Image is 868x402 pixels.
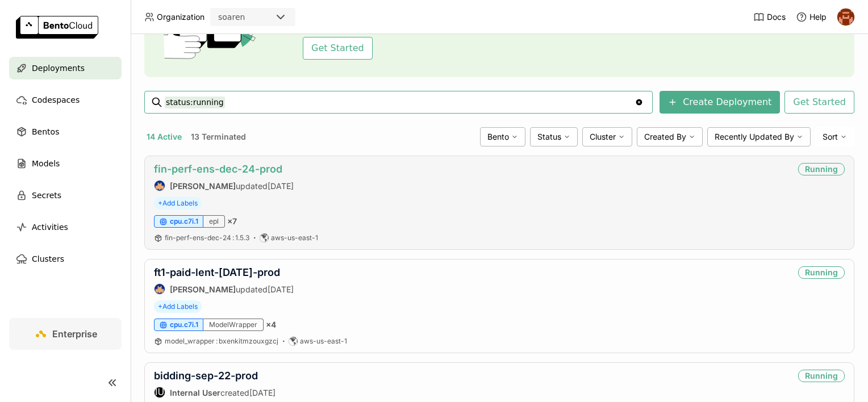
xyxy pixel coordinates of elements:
[203,215,225,228] div: epl
[144,129,184,144] button: 14 Active
[9,152,122,175] a: Models
[170,181,236,191] strong: [PERSON_NAME]
[784,91,854,114] button: Get Started
[154,387,276,398] div: created
[155,387,165,397] div: IU
[157,12,205,22] span: Organization
[170,217,198,226] span: cpu.c7i.1
[154,370,258,382] a: bidding-sep-22-prod
[9,89,122,111] a: Codespaces
[796,11,827,23] div: Help
[753,11,786,23] a: Docs
[189,129,248,144] button: 13 Terminated
[154,300,202,313] span: +Add Labels
[32,189,61,202] span: Secrets
[635,98,644,107] svg: Clear value
[246,12,247,23] input: Selected soaren.
[480,127,525,146] div: Bento
[798,163,845,175] div: Running
[582,127,632,146] div: Cluster
[303,37,373,60] button: Get Started
[165,337,278,345] span: model_wrapper bxenkitmzouxgzcj
[203,319,264,331] div: ModelWrapper
[268,181,294,191] span: [DATE]
[9,184,122,207] a: Secrets
[165,233,249,242] a: fin-perf-ens-dec-24:1.5.3
[767,12,786,22] span: Docs
[32,220,68,234] span: Activities
[52,328,97,340] span: Enterprise
[170,284,236,294] strong: [PERSON_NAME]
[32,61,85,75] span: Deployments
[268,284,294,294] span: [DATE]
[9,318,122,350] a: Enterprise
[218,11,245,23] div: soaren
[249,388,276,397] span: [DATE]
[216,337,218,345] span: :
[32,252,64,266] span: Clusters
[823,132,838,142] span: Sort
[155,284,165,294] img: Max Forlini
[154,163,282,175] a: fin-perf-ens-dec-24-prod
[32,157,60,170] span: Models
[266,320,276,330] span: × 4
[232,233,234,242] span: :
[227,216,237,227] span: × 7
[155,181,165,191] img: Max Forlini
[715,132,794,142] span: Recently Updated By
[9,216,122,238] a: Activities
[32,125,59,139] span: Bentos
[165,233,249,242] span: fin-perf-ens-dec-24 1.5.3
[9,57,122,79] a: Deployments
[644,132,686,142] span: Created By
[300,337,347,346] span: aws-us-east-1
[9,120,122,143] a: Bentos
[537,132,561,142] span: Status
[271,233,318,242] span: aws-us-east-1
[170,320,198,329] span: cpu.c7i.1
[798,370,845,382] div: Running
[154,283,294,295] div: updated
[154,387,165,398] div: Internal User
[809,12,827,22] span: Help
[637,127,703,146] div: Created By
[32,93,80,107] span: Codespaces
[165,337,278,346] a: model_wrapper:bxenkitmzouxgzcj
[660,91,780,114] button: Create Deployment
[154,180,294,191] div: updated
[154,197,202,210] span: +Add Labels
[530,127,578,146] div: Status
[9,248,122,270] a: Clusters
[16,16,98,39] img: logo
[815,127,854,146] div: Sort
[707,127,811,146] div: Recently Updated By
[154,266,280,278] a: ft1-paid-lent-[DATE]-prod
[590,132,616,142] span: Cluster
[487,132,509,142] span: Bento
[837,9,854,26] img: h0akoisn5opggd859j2zve66u2a2
[165,93,635,111] input: Search
[798,266,845,279] div: Running
[170,388,220,397] strong: Internal User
